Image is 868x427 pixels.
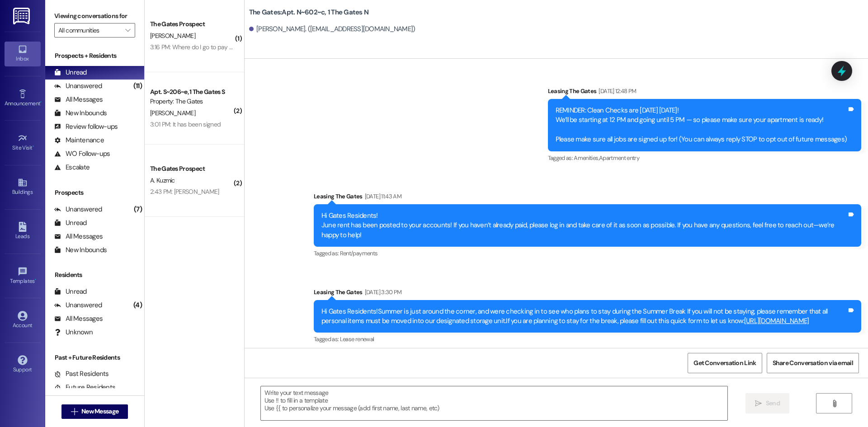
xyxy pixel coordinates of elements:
i:  [125,27,130,34]
span: [PERSON_NAME] [150,109,195,117]
div: (11) [131,79,144,93]
div: All Messages [54,95,103,104]
div: [DATE] 3:30 PM [363,287,402,297]
div: Past + Future Residents [45,353,144,362]
div: Unanswered [54,81,102,91]
div: REMINDER: Clean Checks are [DATE] [DATE]! We’ll be starting at 12 PM and going until 5 PM — so pl... [556,106,847,145]
button: Share Conversation via email [767,353,859,373]
div: [DATE] 12:48 PM [596,86,636,96]
div: Unanswered [54,300,102,310]
div: Leasing The Gates [314,192,861,204]
div: [PERSON_NAME]. ([EMAIL_ADDRESS][DOMAIN_NAME]) [249,24,415,34]
a: Support [5,352,41,377]
b: The Gates: Apt. N~602~c, 1 The Gates N [249,8,368,17]
div: Leasing The Gates [314,287,861,300]
div: All Messages [54,314,103,324]
i:  [71,408,78,415]
div: Leasing The Gates [548,86,862,99]
div: Future Residents [54,383,115,392]
i:  [831,400,838,407]
div: New Inbounds [54,108,107,118]
span: A. Kuzmic [150,176,175,184]
div: Apt. S~206~e, 1 The Gates S [150,87,234,97]
div: The Gates Prospect [150,164,234,174]
div: Tagged as: [548,151,862,164]
div: The Gates Prospect [150,19,234,29]
span: Share Conversation via email [773,358,853,368]
span: Lease renewal [340,335,374,343]
div: Unread [54,287,87,296]
div: Tagged as: [314,333,861,346]
span: Apartment entry [599,154,639,162]
div: Unread [54,68,87,77]
div: Prospects [45,188,144,197]
div: Prospects + Residents [45,51,144,61]
span: Get Conversation Link [693,358,756,368]
div: Tagged as: [314,247,861,260]
span: New Message [81,407,118,416]
span: Send [766,399,780,408]
div: 3:01 PM: It has been signed [150,120,221,128]
label: Viewing conversations for [54,9,135,23]
span: [PERSON_NAME] [150,32,195,40]
div: Property: The Gates [150,97,234,106]
span: • [35,277,36,283]
div: Escalate [54,163,90,172]
div: 2:43 PM: [PERSON_NAME] [150,188,219,196]
div: Residents [45,270,144,280]
a: Buildings [5,175,41,199]
span: • [33,143,34,150]
div: All Messages [54,232,103,241]
div: 3:16 PM: Where do I go to pay the fees? I signed the lease but I didn't see any charges come up [150,43,399,51]
div: (7) [132,202,144,216]
a: Inbox [5,42,41,66]
span: • [40,99,42,105]
div: New Inbounds [54,245,107,255]
a: Site Visit • [5,131,41,155]
div: (4) [131,298,144,312]
a: Account [5,308,41,333]
div: Unanswered [54,205,102,214]
a: [URL][DOMAIN_NAME] [744,316,809,325]
a: Templates • [5,264,41,288]
span: Rent/payments [340,249,378,257]
div: WO Follow-ups [54,149,110,159]
span: Amenities , [574,154,599,162]
input: All communities [58,23,121,38]
div: [DATE] 11:43 AM [363,192,401,201]
div: Hi Gates Residents! June rent has been posted to your accounts! If you haven’t already paid, plea... [321,211,847,240]
button: New Message [61,404,128,419]
div: Unknown [54,328,93,337]
div: Hi Gates Residents!Summer is just around the corner, and were checking in to see who plans to sta... [321,307,847,326]
i:  [755,400,762,407]
div: Maintenance [54,136,104,145]
button: Send [745,393,789,413]
div: Past Residents [54,369,109,379]
button: Get Conversation Link [688,353,762,373]
img: ResiDesk Logo [13,8,32,24]
a: Leads [5,219,41,244]
div: Unread [54,218,87,228]
div: Review follow-ups [54,122,118,131]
